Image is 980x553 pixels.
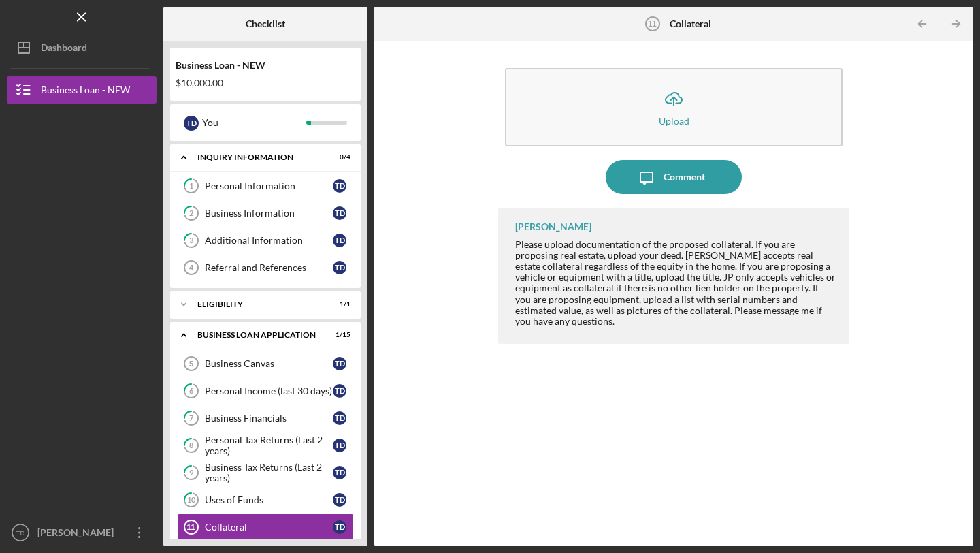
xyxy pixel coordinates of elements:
[670,18,711,29] b: Collateral
[177,254,354,281] a: 4Referral and ReferencesTD
[189,236,193,245] tspan: 3
[177,432,354,459] a: 8Personal Tax Returns (Last 2 years)TD
[326,300,350,309] div: 1 / 1
[7,34,157,61] button: Dashboard
[189,387,194,396] tspan: 6
[505,68,843,146] button: Upload
[205,413,333,424] div: Business Financials
[184,116,199,131] div: T D
[177,513,354,541] a: 11CollateralTD
[176,78,355,89] div: $10,000.00
[333,261,346,274] div: T D
[326,153,350,161] div: 0 / 4
[202,111,306,134] div: You
[7,519,157,546] button: TD[PERSON_NAME]
[333,179,346,193] div: T D
[189,441,193,450] tspan: 8
[189,360,193,368] tspan: 5
[177,405,354,432] a: 7Business FinancialsTD
[205,494,333,505] div: Uses of Funds
[205,434,333,456] div: Personal Tax Returns (Last 2 years)
[333,493,346,507] div: T D
[205,235,333,246] div: Additional Information
[7,76,157,104] button: Business Loan - NEW
[333,384,346,398] div: T D
[205,180,333,191] div: Personal Information
[197,153,316,161] div: INQUIRY INFORMATION
[177,227,354,254] a: 3Additional InformationTD
[205,522,333,533] div: Collateral
[659,116,689,126] div: Upload
[333,439,346,452] div: T D
[333,206,346,220] div: T D
[189,264,194,272] tspan: 4
[187,496,196,505] tspan: 10
[606,160,742,194] button: Comment
[205,385,333,396] div: Personal Income (last 30 days)
[34,519,122,550] div: [PERSON_NAME]
[205,208,333,219] div: Business Information
[177,377,354,405] a: 6Personal Income (last 30 days)TD
[177,350,354,377] a: 5Business CanvasTD
[515,239,836,327] div: Please upload documentation of the proposed collateral. If you are proposing real estate, upload ...
[176,60,355,71] div: Business Loan - NEW
[177,200,354,227] a: 2Business InformationTD
[649,20,657,28] tspan: 11
[664,160,705,194] div: Comment
[333,357,346,370] div: T D
[197,331,316,339] div: BUSINESS LOAN APPLICATION
[41,34,87,65] div: Dashboard
[189,414,194,423] tspan: 7
[186,523,195,531] tspan: 11
[205,462,333,484] div: Business Tax Returns (Last 2 years)
[205,358,333,369] div: Business Canvas
[205,262,333,273] div: Referral and References
[16,529,25,537] text: TD
[189,209,193,218] tspan: 2
[333,234,346,247] div: T D
[177,486,354,513] a: 10Uses of FundsTD
[197,300,316,309] div: ELIGIBILITY
[333,466,346,479] div: T D
[177,172,354,200] a: 1Personal InformationTD
[326,331,350,339] div: 1 / 15
[515,221,591,232] div: [PERSON_NAME]
[177,459,354,486] a: 9Business Tax Returns (Last 2 years)TD
[333,520,346,534] div: T D
[246,18,285,29] b: Checklist
[333,411,346,425] div: T D
[41,76,130,107] div: Business Loan - NEW
[189,182,193,191] tspan: 1
[189,469,194,477] tspan: 9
